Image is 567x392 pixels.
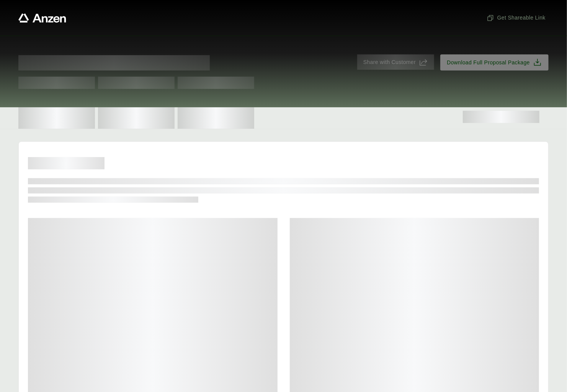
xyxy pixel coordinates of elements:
a: Anzen website [18,13,66,23]
span: Test [18,77,95,89]
span: Proposal for [18,55,210,71]
span: Share with Customer [363,58,416,66]
span: Get Shareable Link [487,14,546,22]
button: Get Shareable Link [484,11,549,25]
span: Test [178,77,254,89]
span: Test [98,77,175,89]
